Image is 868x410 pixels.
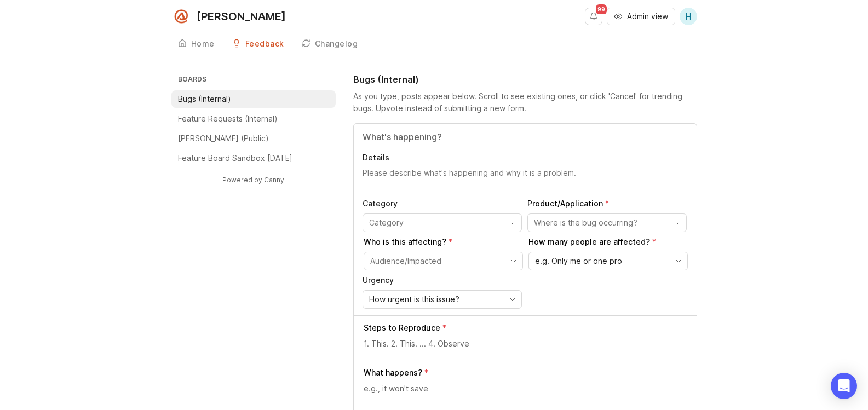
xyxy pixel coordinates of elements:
[178,94,231,105] p: Bugs (Internal)
[363,290,522,309] div: toggle menu
[535,255,622,267] span: e.g. Only me or one pro
[197,11,286,22] div: [PERSON_NAME]
[171,90,336,108] a: Bugs (Internal)
[527,213,687,232] div: toggle menu
[607,8,675,25] button: Admin view
[627,11,668,22] span: Admin view
[353,90,697,114] div: As you type, posts appear below. Scroll to see existing ones, or click 'Cancel' for trending bugs...
[504,218,521,227] svg: toggle icon
[585,8,602,25] button: Notifications
[191,40,215,48] div: Home
[226,33,291,55] a: Feedback
[363,213,522,232] div: toggle menu
[369,217,503,229] input: Category
[315,40,358,48] div: Changelog
[363,198,522,209] p: Category
[370,255,504,267] input: Audience/Impacted
[364,367,422,378] p: What happens?
[364,322,440,333] p: Steps to Reproduce
[353,73,419,86] h1: Bugs (Internal)
[295,33,365,55] a: Changelog
[363,130,688,143] input: Title
[369,293,459,305] span: How urgent is this issue?
[363,275,522,286] p: Urgency
[528,252,688,270] div: toggle menu
[245,40,284,48] div: Feedback
[171,110,336,128] a: Feature Requests (Internal)
[171,130,336,147] a: [PERSON_NAME] (Public)
[831,373,857,399] div: Open Intercom Messenger
[669,218,686,227] svg: toggle icon
[685,10,692,23] span: H
[364,252,523,270] div: toggle menu
[221,174,286,186] a: Powered by Canny
[596,4,607,14] span: 99
[680,8,697,25] button: H
[178,153,292,164] p: Feature Board Sandbox [DATE]
[178,133,269,144] p: [PERSON_NAME] (Public)
[670,257,687,265] svg: toggle icon
[171,7,191,26] img: Smith.ai logo
[176,73,336,88] h3: Boards
[527,198,687,209] p: Product/Application
[171,33,221,55] a: Home
[505,257,522,265] svg: toggle icon
[178,113,278,124] p: Feature Requests (Internal)
[363,168,688,189] textarea: Details
[363,152,688,163] p: Details
[534,217,668,229] input: Where is the bug occurring?
[504,295,521,304] svg: toggle icon
[528,236,688,247] p: How many people are affected?
[364,236,523,247] p: Who is this affecting?
[171,149,336,167] a: Feature Board Sandbox [DATE]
